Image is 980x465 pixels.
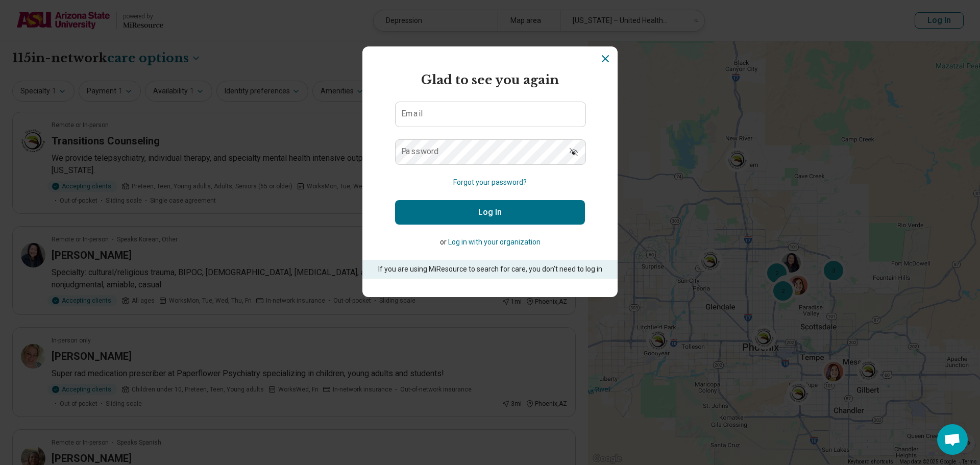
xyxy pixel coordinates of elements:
section: Login Dialog [362,46,618,297]
button: Show password [562,139,585,164]
button: Dismiss [599,53,611,65]
button: Log In [395,200,585,225]
h2: Glad to see you again [395,71,585,89]
p: If you are using MiResource to search for care, you don’t need to log in [377,264,603,275]
p: or [395,237,585,248]
label: Password [401,148,439,156]
label: Email [401,110,423,118]
button: Log in with your organization [448,237,541,248]
button: Forgot your password? [453,177,527,188]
